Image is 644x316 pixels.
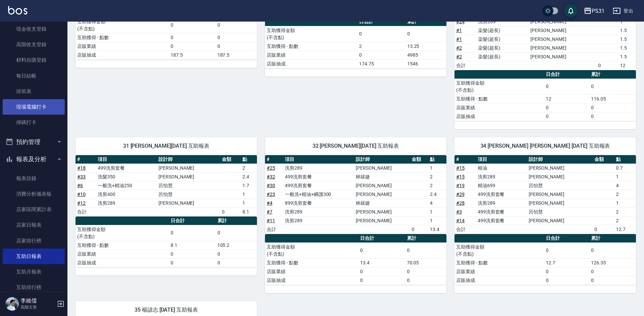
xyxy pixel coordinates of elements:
[241,190,257,199] td: 1
[456,218,465,223] a: #14
[5,297,19,311] img: Person
[614,155,636,164] th: 點
[589,242,636,258] td: 0
[456,174,465,179] a: #15
[76,155,257,217] table: a dense table
[357,42,405,51] td: 2
[3,37,65,52] a: 高階收支登錄
[267,183,275,188] a: #30
[589,79,636,94] td: 0
[406,51,446,59] td: 4985
[406,42,446,51] td: 13.25
[241,172,257,181] td: 2.4
[265,234,446,285] table: a dense table
[220,155,241,164] th: 金額
[544,79,589,94] td: 0
[455,258,544,267] td: 互助獲得 - 點數
[589,234,636,243] th: 累計
[589,94,636,103] td: 116.05
[544,70,589,79] th: 日合計
[169,17,216,33] td: 0
[21,297,55,304] h5: 李維儒
[527,190,593,199] td: [PERSON_NAME]
[241,164,257,172] td: 2
[614,225,636,234] td: 12.7
[3,233,65,249] a: 店家排行榜
[96,199,157,207] td: 洗剪289
[405,276,446,285] td: 0
[618,44,636,52] td: 1.5
[476,190,527,199] td: 499洗剪套餐
[216,51,257,59] td: 187.5
[476,52,529,61] td: 染髮(超長)
[169,33,216,42] td: 0
[544,103,589,112] td: 0
[267,218,275,223] a: #11
[529,17,596,26] td: [PERSON_NAME]
[589,70,636,79] th: 累計
[544,234,589,243] th: 日合計
[3,115,65,130] a: 掃碼打卡
[3,52,65,68] a: 材料自購登錄
[157,155,220,164] th: 設計師
[456,28,462,33] a: #1
[3,217,65,233] a: 店家日報表
[618,61,636,70] td: 12
[456,19,465,24] a: #24
[3,171,65,186] a: 報表目錄
[544,242,589,258] td: 0
[3,186,65,202] a: 消費分析儀表板
[476,17,529,26] td: 洗剪289
[618,35,636,44] td: 1.5
[610,5,636,17] button: 登出
[283,199,354,207] td: 899洗剪套餐
[476,216,527,225] td: 499洗剪套餐
[357,59,405,68] td: 174.75
[354,181,410,190] td: [PERSON_NAME]
[406,26,446,42] td: 0
[157,190,220,199] td: 呂怡慧
[76,225,169,241] td: 互助獲得金額 (不含點)
[455,155,476,164] th: #
[267,174,275,179] a: #32
[455,61,476,70] td: 合計
[529,44,596,52] td: [PERSON_NAME]
[455,276,544,285] td: 店販抽成
[265,51,357,59] td: 店販業績
[527,181,593,190] td: 呂怡慧
[589,103,636,112] td: 0
[455,112,544,121] td: 店販抽成
[476,44,529,52] td: 染髮(超長)
[476,207,527,216] td: 499洗剪套餐
[216,217,257,225] th: 累計
[593,225,614,234] td: 0
[581,4,607,18] button: PS31
[265,276,358,285] td: 店販抽成
[77,183,83,188] a: #6
[406,18,446,26] th: 累計
[455,103,544,112] td: 店販業績
[596,61,618,70] td: 0
[3,264,65,280] a: 互助月報表
[428,207,446,216] td: 1
[76,258,169,267] td: 店販抽成
[283,207,354,216] td: 洗剪289
[354,190,410,199] td: [PERSON_NAME]
[358,242,405,258] td: 0
[428,155,446,164] th: 點
[544,112,589,121] td: 0
[76,241,169,250] td: 互助獲得 - 點數
[463,143,628,149] span: 34 [PERSON_NAME] [PERSON_NAME] [DATE] 互助報表
[3,150,65,168] button: 報表及分析
[3,133,65,151] button: 預約管理
[410,155,428,164] th: 金額
[428,225,446,234] td: 13.4
[283,172,354,181] td: 499洗剪套餐
[265,59,357,68] td: 店販抽成
[592,7,605,15] div: PS31
[456,45,462,51] a: #2
[76,250,169,258] td: 店販業績
[428,164,446,172] td: 1
[614,216,636,225] td: 2
[358,276,405,285] td: 0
